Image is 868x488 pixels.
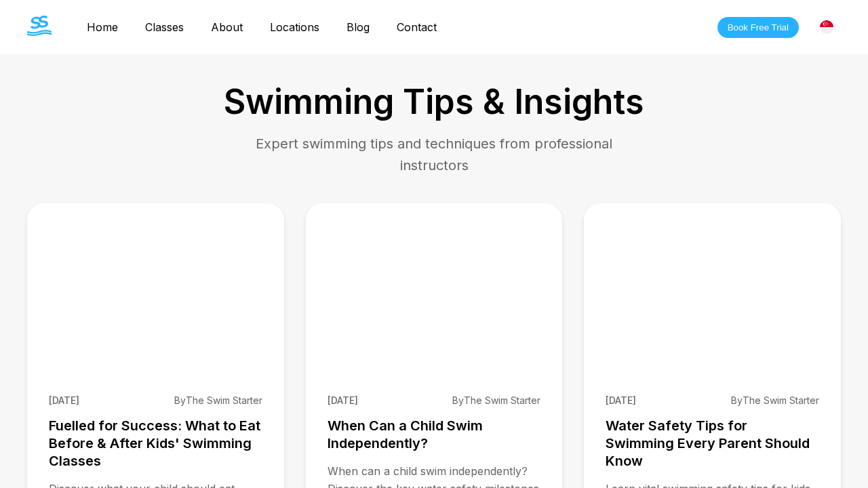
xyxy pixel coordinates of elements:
[606,417,819,470] h3: Water Safety Tips for Swimming Every Parent Should Know
[27,203,284,373] img: Fuelled for Success: What to Eat Before & After Kids' Swimming Classes
[333,20,383,34] a: Blog
[49,394,79,406] span: [DATE]
[606,394,636,406] span: [DATE]
[584,203,841,373] img: Water Safety Tips for Swimming Every Parent Should Know
[256,20,333,34] a: Locations
[231,133,637,176] p: Expert swimming tips and techniques from professional instructors
[174,394,262,406] span: By The Swim Starter
[132,20,197,34] a: Classes
[49,417,262,470] h3: Fuelled for Success: What to Eat Before & After Kids' Swimming Classes
[27,16,52,36] img: The Swim Starter Logo
[306,203,563,373] img: When Can a Child Swim Independently?
[73,20,132,34] a: Home
[383,20,450,34] a: Contact
[812,13,841,41] div: [GEOGRAPHIC_DATA]
[27,81,841,122] h1: Swimming Tips & Insights
[717,17,799,38] button: Book Free Trial
[731,394,819,406] span: By The Swim Starter
[820,20,833,34] img: Singapore
[328,394,358,406] span: [DATE]
[452,394,540,406] span: By The Swim Starter
[197,20,256,34] a: About
[328,417,541,452] h3: When Can a Child Swim Independently?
